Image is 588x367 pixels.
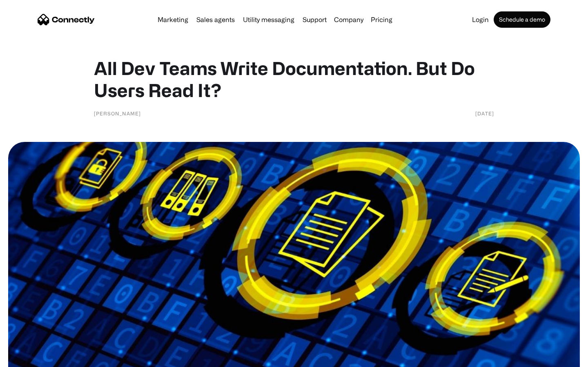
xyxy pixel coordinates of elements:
[494,11,550,28] a: Schedule a demo
[240,16,298,23] a: Utility messaging
[367,16,396,23] a: Pricing
[299,16,330,23] a: Support
[475,109,494,117] div: [DATE]
[94,57,494,101] h1: All Dev Teams Write Documentation. But Do Users Read It?
[154,16,192,23] a: Marketing
[193,16,238,23] a: Sales agents
[8,353,49,364] aside: Language selected: English
[469,16,492,23] a: Login
[16,353,49,364] ul: Language list
[94,109,141,117] div: [PERSON_NAME]
[334,14,363,25] div: Company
